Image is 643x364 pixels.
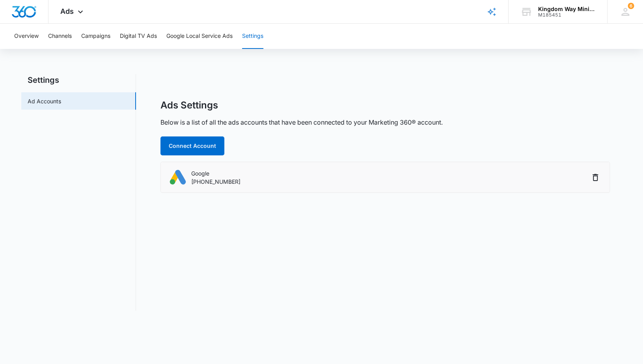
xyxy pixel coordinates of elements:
[628,3,634,9] div: notifications count
[160,136,224,155] button: Connect Account
[160,99,218,111] h1: Ads Settings
[242,24,263,49] button: Settings
[21,74,136,86] h2: Settings
[538,12,596,18] div: account id
[191,169,240,177] p: Google
[628,3,634,9] span: 6
[81,24,110,49] button: Campaigns
[191,177,240,186] p: [PHONE_NUMBER]
[160,118,443,127] p: Below is a list of all the ads accounts that have been connected to your Marketing 360® account.
[14,24,39,49] button: Overview
[28,97,61,105] a: Ad Accounts
[48,24,72,49] button: Channels
[120,24,157,49] button: Digital TV Ads
[538,6,596,12] div: account name
[169,168,186,186] img: logo-googleAds.svg
[60,7,74,15] span: Ads
[166,24,233,49] button: Google Local Service Ads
